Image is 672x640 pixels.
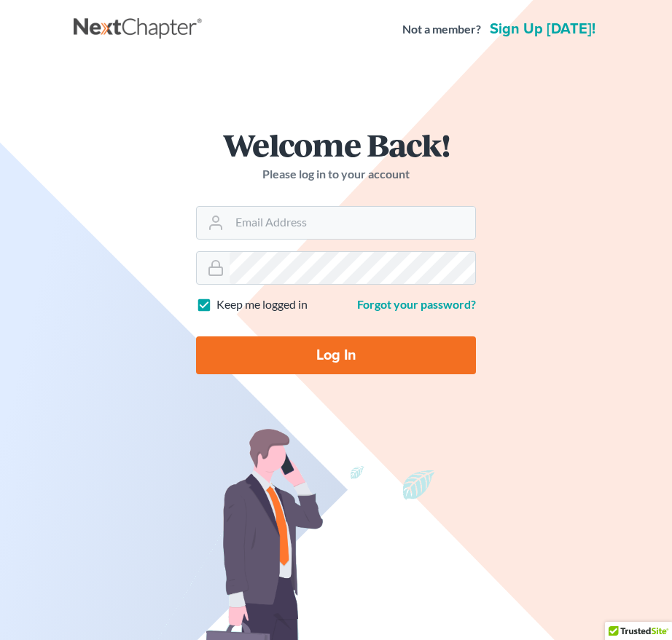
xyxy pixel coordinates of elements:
[196,129,476,160] h1: Welcome Back!
[230,207,475,239] input: Email Address
[357,297,476,311] a: Forgot your password?
[196,336,476,374] input: Log In
[487,22,598,36] a: Sign up [DATE]!
[196,166,476,183] p: Please log in to your account
[402,21,481,38] strong: Not a member?
[216,296,308,313] label: Keep me logged in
